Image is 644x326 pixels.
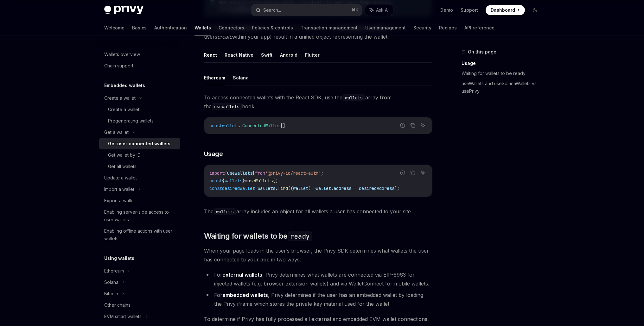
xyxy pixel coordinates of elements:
button: Solana [233,70,249,85]
div: Ethereum [104,267,124,275]
em: create [217,34,232,40]
a: Wallets overview [99,49,180,60]
span: . [275,185,278,191]
span: ⌘ K [352,8,358,13]
a: Get wallet by ID [99,149,180,161]
span: Dashboard [491,7,515,13]
span: desiredWallet [222,185,255,191]
a: Other chains [99,299,180,311]
span: useWallets [247,178,273,184]
div: Enabling offline actions with user wallets [104,227,176,242]
button: Copy the contents from the code block [409,169,417,177]
span: desiredAddress [359,185,394,191]
div: Export a wallet [104,197,135,204]
a: Policies & controls [252,20,293,35]
code: wallets [342,94,365,101]
span: Waiting for wallets to be [204,231,312,241]
div: Get all wallets [108,163,137,170]
span: [] [280,123,285,129]
span: : [240,123,242,129]
span: To access connected wallets with the React SDK, use the array from the hook: [204,93,432,111]
button: Ethereum [204,70,225,85]
div: Create a wallet [108,106,139,113]
a: Recipes [439,20,457,35]
span: { [222,178,225,184]
a: User management [365,20,406,35]
div: Import a wallet [104,185,134,193]
div: Bitcoin [104,290,118,298]
div: Pregenerating wallets [108,117,154,125]
button: React [204,47,217,62]
span: const [209,185,222,191]
span: address [334,185,351,191]
a: API reference [464,20,494,35]
a: Authentication [154,20,187,35]
span: On this page [468,48,496,56]
span: const [209,178,222,184]
a: useWallets and useSolanaWallets vs. usePrivy [462,78,545,96]
a: Update a wallet [99,172,180,184]
div: Update a wallet [104,174,137,182]
button: Copy the contents from the code block [409,121,417,129]
span: ); [394,185,399,191]
span: wallet [293,185,308,191]
a: Dashboard [486,5,525,15]
span: import [209,170,225,176]
span: ) [308,185,311,191]
div: Get wallet by ID [108,151,141,159]
span: . [331,185,334,191]
div: Create a wallet [104,94,136,102]
a: Enabling server-side access to user wallets [99,206,180,225]
a: Transaction management [301,20,358,35]
button: Report incorrect code [399,169,407,177]
div: EVM smart wallets [104,313,142,320]
a: Create a wallet [99,104,180,115]
span: wallets [225,178,242,184]
span: = [255,185,258,191]
a: Connectors [219,20,244,35]
span: (); [273,178,280,184]
span: from [255,170,265,176]
span: } [252,170,255,176]
span: ; [321,170,323,176]
div: Enabling server-side access to user wallets [104,208,176,223]
span: wallet [316,185,331,191]
a: Chain support [99,60,180,72]
a: Waiting for wallets to be ready [462,68,545,78]
button: Ask AI [365,4,393,16]
h5: Embedded wallets [104,82,145,89]
img: dark logo [104,6,143,15]
span: The array includes an object for all wallets a user has connected to your site. [204,207,432,216]
span: '@privy-io/react-auth' [265,170,321,176]
button: Toggle dark mode [530,5,540,15]
code: useWallets [212,103,242,110]
a: Support [461,7,478,13]
div: Chain support [104,62,133,70]
span: } [242,178,245,184]
div: Get user connected wallets [108,140,170,147]
div: Wallets overview [104,51,140,58]
h5: Using wallets [104,254,134,262]
button: Report incorrect code [399,121,407,129]
span: Ask AI [376,7,389,13]
button: Ask AI [419,169,427,177]
li: For , Privy determines if the user has an embedded wallet by loading the Privy iframe which store... [204,291,432,308]
a: Demo [440,7,453,13]
span: (( [288,185,293,191]
span: wallets [258,185,275,191]
span: { [225,170,227,176]
button: Search...⌘K [251,4,362,16]
span: const [209,123,222,129]
button: Android [280,47,297,62]
button: React Native [225,47,253,62]
li: For , Privy determines what wallets are connected via EIP-6963 for injected wallets (e.g. browser... [204,270,432,288]
a: Export a wallet [99,195,180,206]
strong: embedded wallets [222,292,268,298]
a: Get user connected wallets [99,138,180,149]
a: Wallets [194,20,211,35]
button: Ask AI [419,121,427,129]
span: ConnectedWallet [242,123,280,129]
a: Basics [132,20,147,35]
code: ready [288,231,312,241]
span: === [351,185,359,191]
